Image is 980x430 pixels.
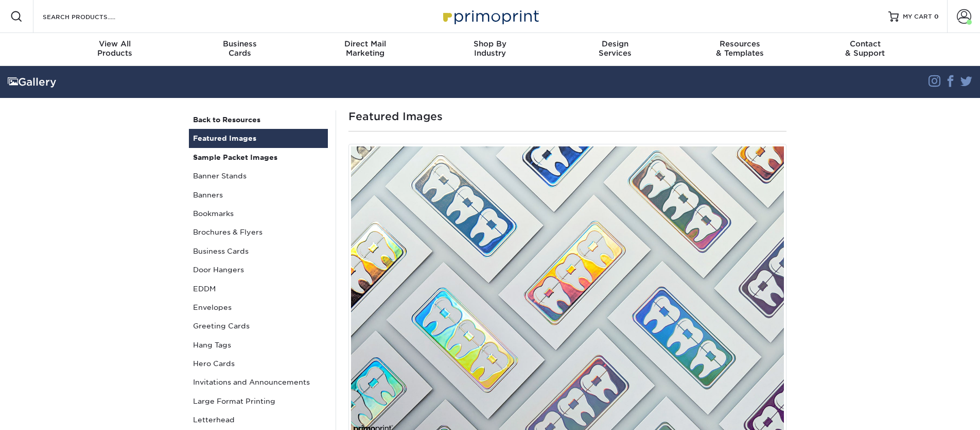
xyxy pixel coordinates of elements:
a: Hang Tags [189,336,328,354]
strong: Featured Images [193,134,256,142]
a: Large Format Printing [189,392,328,410]
a: Greeting Cards [189,317,328,335]
a: BusinessCards [178,33,303,66]
a: Contact& Support [802,33,927,66]
img: Primoprint [439,5,541,27]
a: Banners [189,186,328,204]
a: View AllProducts [52,33,178,66]
a: Business Cards [189,242,328,260]
a: Sample Packet Images [189,148,328,167]
a: Back to Resources [189,110,328,129]
a: Hero Cards [189,354,328,373]
div: & Templates [677,39,802,58]
span: Resources [677,39,802,48]
a: Door Hangers [189,260,328,279]
a: EDDM [189,279,328,298]
div: & Support [802,39,927,58]
strong: Sample Packet Images [193,153,277,161]
div: Products [52,39,178,58]
a: Shop ByIndustry [428,33,553,66]
span: View All [52,39,178,48]
a: Brochures & Flyers [189,223,328,241]
div: Marketing [303,39,428,58]
span: Design [552,39,677,48]
span: Business [178,39,303,48]
a: Direct MailMarketing [303,33,428,66]
a: Resources& Templates [677,33,802,66]
a: Letterhead [189,410,328,429]
span: Shop By [428,39,553,48]
span: Direct Mail [303,39,428,48]
a: Envelopes [189,298,328,317]
input: SEARCH PRODUCTS..... [42,10,142,23]
a: Banner Stands [189,167,328,185]
a: Invitations and Announcements [189,373,328,391]
h1: Featured Images [348,110,786,123]
span: Contact [802,39,927,48]
a: DesignServices [552,33,677,66]
a: Bookmarks [189,204,328,223]
span: MY CART [903,12,932,21]
a: Featured Images [189,129,328,147]
span: 0 [934,13,939,20]
div: Industry [428,39,553,58]
div: Services [552,39,677,58]
div: Cards [178,39,303,58]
